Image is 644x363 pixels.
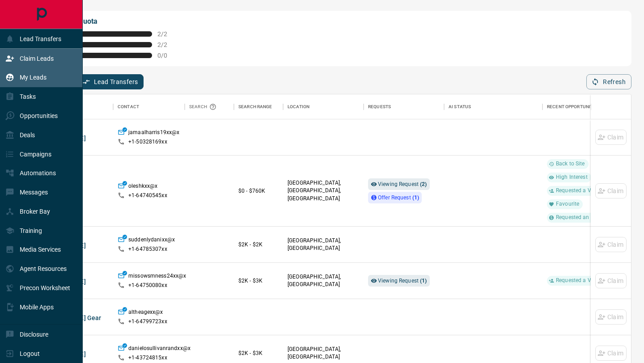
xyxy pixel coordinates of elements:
[552,277,610,284] span: Requested a Viewing
[552,160,589,168] span: Back to Site
[378,278,427,284] span: Viewing Request
[288,179,359,202] p: [GEOGRAPHIC_DATA], [GEOGRAPHIC_DATA], [GEOGRAPHIC_DATA]
[412,194,419,201] strong: ( 1 )
[157,41,177,48] span: 2 / 2
[128,138,167,146] p: +1- 50328169xx
[288,94,309,119] div: Location
[128,318,167,325] p: +1- 64799723xx
[238,94,272,119] div: Search Range
[420,181,427,187] strong: ( 2 )
[234,94,283,119] div: Search Range
[238,277,279,285] p: $2K - $3K
[552,214,606,221] span: Requested an Offer
[368,192,422,203] div: Offer Request (1)
[128,354,167,362] p: +1- 43724815xx
[552,200,583,208] span: Favourite
[368,178,430,190] div: Viewing Request (2)
[238,349,279,357] p: $2K - $3K
[420,278,427,284] strong: ( 1 )
[128,308,163,318] p: altheagexx@x
[378,194,419,201] span: Offer Request
[128,272,186,282] p: missowsmness24xx@x
[368,94,391,119] div: Requests
[542,94,632,119] div: Recent Opportunities (30d)
[288,273,359,288] p: [GEOGRAPHIC_DATA], [GEOGRAPHIC_DATA]
[118,94,139,119] div: Contact
[586,74,631,89] button: Refresh
[128,192,167,199] p: +1- 64740545xx
[238,187,279,195] p: $0 - $760K
[552,173,591,181] span: High Interest
[48,16,177,27] p: My Daily Quota
[368,275,430,287] div: Viewing Request (1)
[157,52,177,59] span: 0 / 0
[128,345,191,354] p: danielosullivanrandxx@x
[157,30,177,38] span: 2 / 2
[33,94,113,119] div: Name
[128,236,175,245] p: suddenlydanixx@x
[128,129,179,138] p: jamaalharris19xx@x
[113,94,185,119] div: Contact
[288,237,359,252] p: [GEOGRAPHIC_DATA], [GEOGRAPHIC_DATA]
[378,181,427,187] span: Viewing Request
[444,94,542,119] div: AI Status
[449,94,471,119] div: AI Status
[77,74,144,89] button: Lead Transfers
[128,245,167,253] p: +1- 64785307xx
[552,187,610,194] span: Requested a Viewing
[547,94,613,119] div: Recent Opportunities (30d)
[189,94,219,119] div: Search
[238,241,279,249] p: $2K - $2K
[283,94,364,119] div: Location
[128,282,167,289] p: +1- 64750080xx
[288,346,359,361] p: [GEOGRAPHIC_DATA], [GEOGRAPHIC_DATA]
[364,94,444,119] div: Requests
[128,182,157,192] p: oleshkxx@x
